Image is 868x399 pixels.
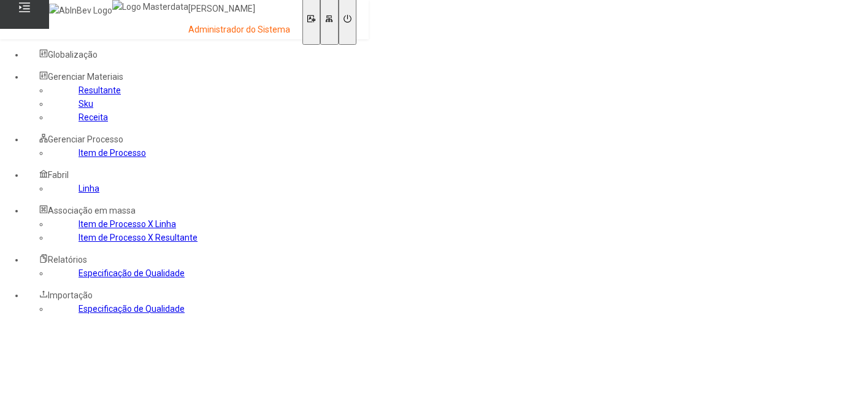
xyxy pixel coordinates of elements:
[79,85,121,95] a: Resultante
[79,184,99,193] a: Linha
[48,50,98,60] span: Globalização
[48,290,93,300] span: Importação
[49,4,112,17] img: AbInBev Logo
[188,24,290,36] p: Administrador do Sistema
[188,3,290,15] p: [PERSON_NAME]
[48,170,69,180] span: Fabril
[48,255,87,265] span: Relatórios
[79,233,198,242] a: Item de Processo X Resultante
[79,219,176,229] a: Item de Processo X Linha
[48,134,123,144] span: Gerenciar Processo
[48,206,136,215] span: Associação em massa
[79,112,108,122] a: Receita
[79,304,185,314] a: Especificação de Qualidade
[79,99,93,109] a: Sku
[79,148,146,158] a: Item de Processo
[48,72,123,82] span: Gerenciar Materiais
[79,268,185,278] a: Especificação de Qualidade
